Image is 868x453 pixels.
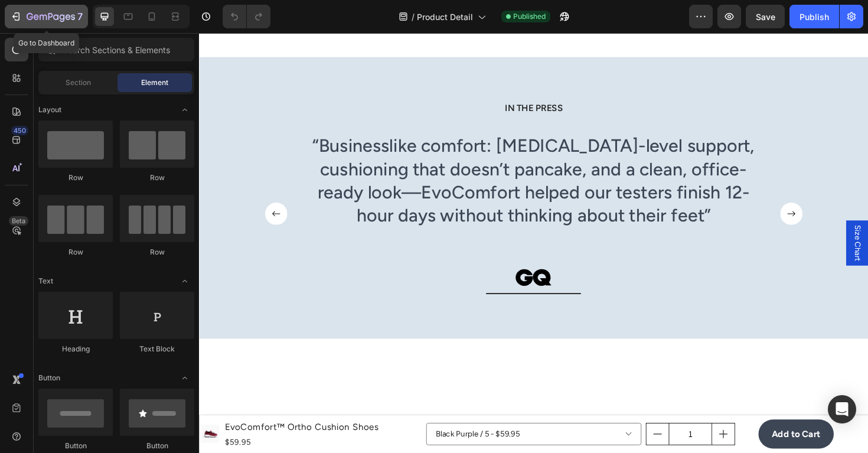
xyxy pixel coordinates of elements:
[77,9,83,24] p: 7
[120,344,194,354] div: Text Block
[592,409,672,441] button: <p><strong>Add to Cart</strong></p>
[417,11,473,23] span: Product Detail
[9,216,28,226] div: Beta
[789,5,839,28] button: Publish
[175,272,194,291] span: Toggle open
[120,247,194,258] div: Row
[38,276,53,286] span: Text
[38,247,113,258] div: Row
[412,11,415,23] span: /
[474,413,497,436] button: decrement
[26,409,191,426] h1: EvoComfort™ Ortho Cushion Shoes
[26,426,191,441] div: $59.95
[5,5,88,28] button: 7
[746,5,785,28] button: Save
[606,419,658,430] strong: Add to Cart
[11,126,28,135] div: 450
[615,180,639,203] button: Carousel Next Arrow
[513,11,546,22] span: Published
[38,172,113,183] div: Row
[800,11,829,23] div: Publish
[175,369,194,387] span: Toggle open
[38,344,113,354] div: Heading
[66,77,91,88] span: Section
[120,441,194,451] div: Button
[38,38,194,61] input: Search Sections & Elements
[756,12,775,22] span: Save
[38,373,60,383] span: Button
[332,247,376,271] img: gempages_579492319821038385-63d99378-5acd-46dd-8dab-82cf38998c78.svg
[120,172,194,183] div: Row
[68,73,641,87] h2: IN THE PRESS
[38,441,113,451] div: Button
[175,100,194,119] span: Toggle open
[543,413,567,436] button: increment
[141,77,168,88] span: Element
[828,395,856,423] div: Open Intercom Messenger
[112,107,597,206] p: “Businesslike comfort: [MEDICAL_DATA]-level support, cushioning that doesn’t pancake, and a clean...
[223,5,270,28] div: Undo/Redo
[70,180,93,203] button: Carousel Back Arrow
[199,33,868,453] iframe: Design area
[497,413,543,436] input: quantity
[691,203,703,242] span: Size Chart
[38,105,61,115] span: Layout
